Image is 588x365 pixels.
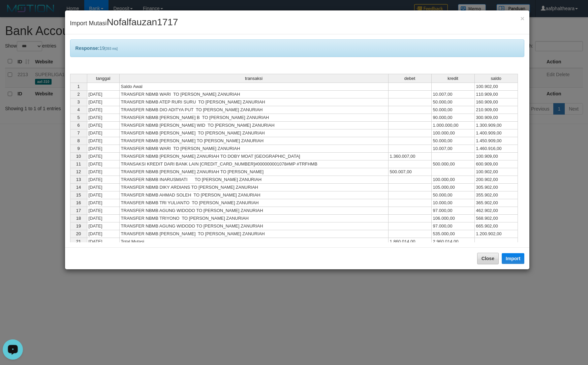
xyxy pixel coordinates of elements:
[87,199,120,207] td: [DATE]
[120,199,389,207] td: TRANSFER NBMB TRI YULIANTO TO [PERSON_NAME] ZANURIAH
[120,83,389,91] td: Saldo Awal
[87,114,120,122] td: [DATE]
[120,222,389,230] td: TRANSFER NBMB AGUNG WIDODO TO [PERSON_NAME] ZANURIAH
[432,114,475,122] td: 90.000,00
[77,146,80,151] span: 9
[475,184,518,191] td: 305.902,00
[77,84,80,89] span: 1
[245,76,262,81] span: transaksi
[76,239,81,244] span: 21
[120,129,389,137] td: TRANSFER NBMB [PERSON_NAME] TO [PERSON_NAME] ZANURIAH
[475,83,518,91] td: 100.902,00
[76,177,81,182] span: 13
[77,130,80,135] span: 7
[432,106,475,114] td: 50.000,00
[502,253,525,264] button: Import
[475,222,518,230] td: 665.902,00
[96,76,111,81] span: tanggal
[475,122,518,129] td: 1.300.909,00
[87,137,120,145] td: [DATE]
[87,215,120,222] td: [DATE]
[87,191,120,199] td: [DATE]
[87,222,120,230] td: [DATE]
[432,222,475,230] td: 97.000,00
[475,98,518,106] td: 160.909,00
[87,153,120,160] td: [DATE]
[432,98,475,106] td: 50.000,00
[432,230,475,238] td: 535.000,00
[70,20,178,27] span: Import Mutasi
[520,15,524,22] button: Close
[76,192,81,197] span: 15
[107,17,178,27] span: Nofalfauzan1717
[475,153,518,160] td: 100.909,00
[389,153,432,160] td: 1.360.007,00
[77,99,80,104] span: 3
[475,160,518,168] td: 600.909,00
[77,107,80,112] span: 4
[491,76,501,81] span: saldo
[475,176,518,184] td: 200.902,00
[76,216,81,221] span: 18
[87,122,120,129] td: [DATE]
[475,207,518,215] td: 462.902,00
[76,161,81,166] span: 11
[120,98,389,106] td: TRANSFER NBMB ATEP RURI SURU TO [PERSON_NAME] ZANURIAH
[87,98,120,106] td: [DATE]
[432,137,475,145] td: 50.000,00
[120,122,389,129] td: TRANSFER NBMB [PERSON_NAME] WID TO [PERSON_NAME] ZANURIAH
[120,230,389,238] td: TRANSFER NBMB [PERSON_NAME] TO [PERSON_NAME] ZANURIAH
[389,238,432,246] td: 1.860.014,00
[120,137,389,145] td: TRANSFER NBMB [PERSON_NAME] TO [PERSON_NAME] ZANURIAH
[447,76,458,81] span: kredit
[389,168,432,176] td: 500.007,00
[76,231,81,236] span: 20
[87,160,120,168] td: [DATE]
[87,230,120,238] td: [DATE]
[120,160,389,168] td: TRANSAKSI KREDIT DARI BANK LAIN [CREDIT_CARD_NUMBER]#000000001078#MP #TRFHMB
[432,129,475,137] td: 100.000,00
[477,253,499,264] button: Close
[432,207,475,215] td: 97.000,00
[475,215,518,222] td: 568.902,00
[432,91,475,98] td: 10.007,00
[432,215,475,222] td: 106.000,00
[120,191,389,199] td: TRANSFER NBMB AHMAD SOLEH TO [PERSON_NAME] ZANURIAH
[475,106,518,114] td: 210.909,00
[76,169,81,174] span: 12
[432,238,475,246] td: 2.960.014,00
[105,47,118,51] span: [393 ms]
[70,74,87,83] th: Select whole grid
[70,39,525,57] div: 19
[76,185,81,190] span: 14
[87,168,120,176] td: [DATE]
[120,145,389,153] td: TRANSFER NBMB WARI TO [PERSON_NAME] ZANURIAH
[120,106,389,114] td: TRANSFER NBMB DIO ADITYA PUT TO [PERSON_NAME] ZANURIAH
[77,138,80,143] span: 8
[475,230,518,238] td: 1.200.902,00
[87,207,120,215] td: [DATE]
[87,145,120,153] td: [DATE]
[475,114,518,122] td: 300.909,00
[475,199,518,207] td: 365.902,00
[475,129,518,137] td: 1.400.909,00
[120,184,389,191] td: TRANSFER NBMB DIKY ARDIANS TO [PERSON_NAME] ZANURIAH
[520,14,524,22] span: ×
[76,154,81,159] span: 10
[432,184,475,191] td: 105.000,00
[475,191,518,199] td: 355.902,00
[404,76,415,81] span: debet
[76,200,81,205] span: 16
[120,176,389,184] td: TRANSFER NBMB INARUSMIATI TO [PERSON_NAME] ZANURIAH
[475,145,518,153] td: 1.460.916,00
[87,184,120,191] td: [DATE]
[120,153,389,160] td: TRANSFER NBMB [PERSON_NAME] ZANURIAH TO DOBY MOAT [GEOGRAPHIC_DATA]
[87,106,120,114] td: [DATE]
[87,176,120,184] td: [DATE]
[120,207,389,215] td: TRANSFER NBMB AGUNG WIDODO TO [PERSON_NAME] ZANURIAH
[75,45,100,51] b: Response:
[76,223,81,229] span: 19
[120,91,389,98] td: TRANSFER NBMB WARI TO [PERSON_NAME] ZANURIAH
[120,168,389,176] td: TRANSFER NBMB [PERSON_NAME] ZANURIAH TO [PERSON_NAME]
[120,215,389,222] td: TRANSFER NBMB TRIYONO TO [PERSON_NAME] ZANURIAH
